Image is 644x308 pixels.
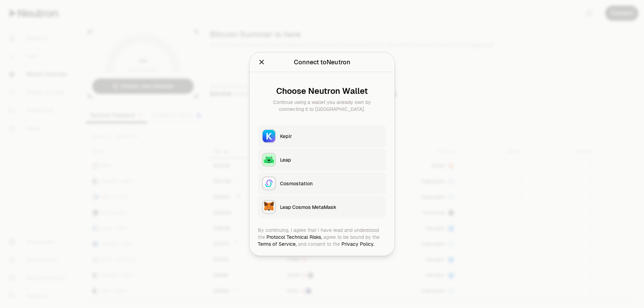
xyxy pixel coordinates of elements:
[263,99,381,113] div: Continue using a wallet you already own by connecting it to [GEOGRAPHIC_DATA].
[263,130,275,143] img: Keplr
[258,125,386,147] button: KeplrKeplr
[263,86,381,96] div: Choose Neutron Wallet
[280,133,382,140] div: Keplr
[258,172,386,195] button: CosmostationCosmostation
[263,177,275,190] img: Cosmostation
[258,227,386,248] div: By continuing, I agree that I have read and understood the agree to be bound by the and consent t...
[280,180,382,187] div: Cosmostation
[280,204,382,211] div: Leap Cosmos MetaMask
[258,149,386,171] button: LeapLeap
[263,201,275,213] img: Leap Cosmos MetaMask
[263,154,275,166] img: Leap
[258,196,386,218] button: Leap Cosmos MetaMaskLeap Cosmos MetaMask
[294,57,350,67] div: Connect to Neutron
[258,57,265,67] button: Close
[280,156,382,163] div: Leap
[258,241,297,247] a: Terms of Service,
[341,241,374,247] a: Privacy Policy.
[266,234,322,240] a: Protocol Technical Risks,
